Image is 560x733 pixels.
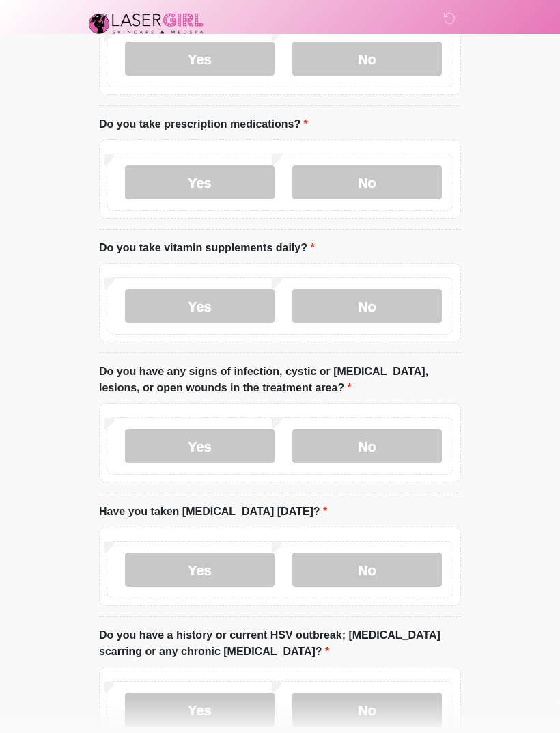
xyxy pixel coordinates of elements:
[125,693,275,728] label: Yes
[125,42,275,77] label: Yes
[292,693,442,728] label: No
[292,166,442,200] label: No
[99,364,461,397] label: Do you have any signs of infection, cystic or [MEDICAL_DATA], lesions, or open wounds in the trea...
[125,166,275,200] label: Yes
[292,290,442,324] label: No
[125,553,275,587] label: Yes
[99,628,461,661] label: Do you have a history or current HSV outbreak; [MEDICAL_DATA] scarring or any chronic [MEDICAL_DA...
[125,290,275,324] label: Yes
[292,430,442,464] label: No
[125,430,275,464] label: Yes
[85,10,207,38] img: Laser Girl Med Spa LLC Logo
[292,553,442,587] label: No
[292,42,442,77] label: No
[99,504,327,521] label: Have you taken [MEDICAL_DATA] [DATE]?
[99,117,308,133] label: Do you take prescription medications?
[99,240,315,257] label: Do you take vitamin supplements daily?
